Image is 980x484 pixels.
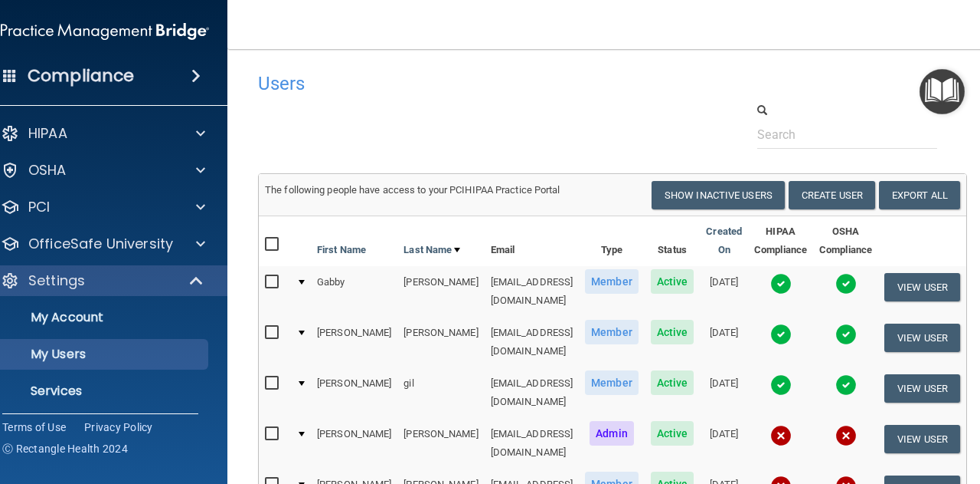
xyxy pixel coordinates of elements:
[835,273,857,295] img: tick.e7d51cea.svg
[590,421,634,446] span: Admin
[403,241,460,259] a: Last Name
[651,320,694,344] span: Active
[1,235,205,253] a: OfficeSafe University
[770,324,792,345] img: tick.e7d51cea.svg
[28,161,67,179] p: OSHA
[645,216,701,266] th: Status
[757,120,937,149] input: Search
[28,235,173,253] p: OfficeSafe University
[651,370,694,395] span: Active
[258,74,662,94] h4: Users
[652,181,785,209] button: Show Inactive Users
[770,425,792,446] img: cross.ca9f0e7f.svg
[884,374,960,403] button: View User
[748,216,813,266] th: HIPAA Compliance
[920,69,965,114] button: Open Resource Center
[585,370,639,395] span: Member
[485,216,580,266] th: Email
[311,367,397,418] td: [PERSON_NAME]
[28,124,67,143] p: HIPAA
[835,425,857,446] img: cross.ca9f0e7f.svg
[835,374,857,396] img: tick.e7d51cea.svg
[1,198,205,216] a: PCI
[579,216,645,266] th: Type
[311,266,397,317] td: Gabby
[770,374,792,396] img: tick.e7d51cea.svg
[700,367,748,418] td: [DATE]
[2,441,128,456] span: Ⓒ Rectangle Health 2024
[770,273,792,295] img: tick.e7d51cea.svg
[485,418,580,469] td: [EMAIL_ADDRESS][DOMAIN_NAME]
[789,181,875,209] button: Create User
[397,317,484,367] td: [PERSON_NAME]
[700,418,748,469] td: [DATE]
[485,317,580,367] td: [EMAIL_ADDRESS][DOMAIN_NAME]
[1,272,204,290] a: Settings
[585,320,639,344] span: Member
[651,421,694,446] span: Active
[879,181,960,209] a: Export All
[485,266,580,317] td: [EMAIL_ADDRESS][DOMAIN_NAME]
[884,425,960,453] button: View User
[28,198,50,216] p: PCI
[311,418,397,469] td: [PERSON_NAME]
[651,269,694,294] span: Active
[585,269,639,294] span: Member
[317,241,366,259] a: First Name
[706,222,742,259] a: Created On
[813,216,878,266] th: OSHA Compliance
[884,324,960,352] button: View User
[397,418,484,469] td: [PERSON_NAME]
[84,420,153,435] a: Privacy Policy
[700,317,748,367] td: [DATE]
[835,324,857,345] img: tick.e7d51cea.svg
[485,367,580,418] td: [EMAIL_ADDRESS][DOMAIN_NAME]
[2,420,66,435] a: Terms of Use
[700,266,748,317] td: [DATE]
[265,184,560,196] span: The following people have access to your PCIHIPAA Practice Portal
[311,317,397,367] td: [PERSON_NAME]
[1,124,205,143] a: HIPAA
[28,272,85,290] p: Settings
[28,65,134,87] h4: Compliance
[884,273,960,301] button: View User
[397,266,484,317] td: [PERSON_NAME]
[1,16,209,47] img: PMB logo
[397,367,484,418] td: gil
[1,161,205,179] a: OSHA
